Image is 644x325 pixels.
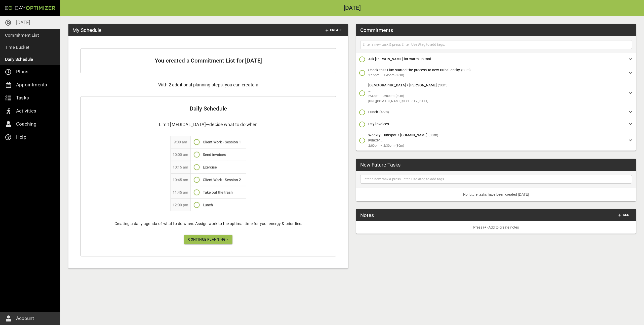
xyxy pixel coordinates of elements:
[461,68,471,72] span: (30m)
[188,236,228,243] span: Continue Planning >
[356,130,636,151] div: Weekly: HubSpot / [DOMAIN_NAME](30m)Punkter:...2:00pm – 2:30pm (30m)
[616,211,632,219] button: Add
[379,110,389,114] span: (45m)
[5,56,33,63] p: Daily Schedule
[16,81,47,89] p: Appointments
[368,133,427,137] span: Weekly: HubSpot / [DOMAIN_NAME]
[85,121,332,128] h4: Limit [MEDICAL_DATA]—decide what to do when
[356,65,636,80] div: Check that Lluc started the process to new Dubai entity(30m)1:15pm – 1:45pm (30m)
[326,27,342,33] span: Create
[16,133,26,141] p: Help
[5,32,39,39] p: Commitment List
[428,133,438,137] span: (30m)
[60,5,644,11] h2: [DATE]
[368,138,380,142] span: Punkter:
[368,73,625,78] span: 1:15pm – 1:45pm (30m)
[368,83,437,87] span: [DEMOGRAPHIC_DATA] / [PERSON_NAME]
[368,122,389,126] span: Pay invoices
[356,80,636,106] div: [DEMOGRAPHIC_DATA] / [PERSON_NAME](30m)...2:30pm – 3:00pm (30m)[URL][DOMAIN_NAME][SECURITY_DATA]
[5,44,29,51] p: Time Bucket
[80,81,336,88] h4: With 2 additional planning steps, you can create a
[360,161,400,169] h3: New Future Tasks
[368,143,625,148] span: 2:00pm – 2:30pm (30m)
[368,110,378,114] span: Lunch
[360,26,393,34] h3: Commitments
[361,41,631,48] input: Enter a new task & press Enter. Use #tag to add tags.
[368,57,431,61] span: Ask [PERSON_NAME] for warm up tool
[16,107,36,115] p: Activities
[368,93,625,99] span: 2:30pm – 3:00pm (30m)
[356,118,636,130] div: Pay invoices
[368,68,460,72] span: Check that Lluc started the process to new Dubai entity
[356,188,636,201] li: No future tasks have been created [DATE]
[368,99,625,104] span: [URL][DOMAIN_NAME][SECURITY_DATA]
[72,26,102,34] h3: My Schedule
[85,104,332,113] h2: Daily Schedule
[16,68,28,76] p: Plans
[356,53,636,65] div: Ask [PERSON_NAME] for warm up tool
[618,212,630,218] span: Add
[356,106,636,118] div: Lunch(45m)
[361,176,631,182] input: Enter a new task & press Enter. Use #tag to add tags.
[324,26,344,34] button: Create
[85,221,332,227] h6: Creating a daily agenda of what to do when. Assign work to the optimal time for your energy & pri...
[380,138,383,142] span: ...
[360,225,632,230] p: Press (+) Add to create notes
[184,235,232,244] button: Continue Planning >
[5,6,55,10] img: Day Optimizer
[368,89,371,92] span: ...
[16,94,29,102] p: Tasks
[16,120,37,128] p: Coaching
[360,211,374,219] h3: Notes
[16,19,30,27] p: [DATE]
[438,83,448,87] span: (30m)
[16,314,34,322] p: Account
[89,57,328,65] h2: You created a Commitment List for [DATE]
